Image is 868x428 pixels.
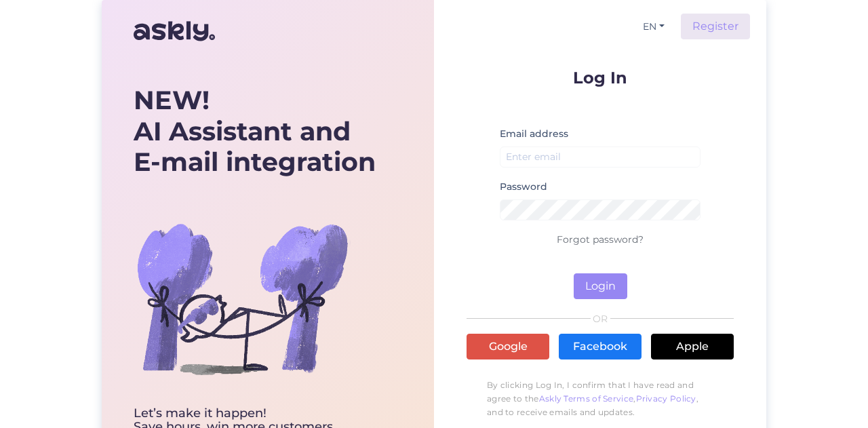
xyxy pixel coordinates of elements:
p: Log In [467,69,734,86]
button: Login [574,273,627,299]
a: Privacy Policy [636,393,696,404]
a: Forgot password? [557,233,644,246]
a: Google [467,334,549,359]
div: AI Assistant and E-mail integration [134,85,376,178]
b: NEW! [134,84,210,116]
button: EN [637,17,670,37]
a: Askly Terms of Service [539,393,634,404]
img: Askly [134,15,215,47]
a: Apple [651,334,734,359]
a: Facebook [559,334,642,359]
img: bg-askly [134,190,351,407]
label: Password [500,180,547,194]
input: Enter email [500,147,701,168]
a: Register [681,14,750,39]
p: By clicking Log In, I confirm that I have read and agree to the , , and to receive emails and upd... [467,372,734,426]
label: Email address [500,127,568,141]
span: OR [591,314,610,324]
